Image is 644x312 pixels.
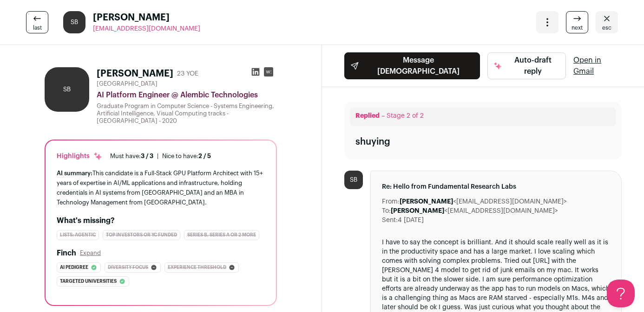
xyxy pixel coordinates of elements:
button: Open dropdown [536,11,559,33]
span: Targeted universities [60,277,117,286]
h1: [PERSON_NAME] [97,67,173,80]
iframe: Help Scout Beacon - Open [607,280,635,307]
span: Diversity focus [108,263,148,272]
span: next [572,24,583,32]
dd: <[EMAIL_ADDRESS][DOMAIN_NAME]> [400,197,567,206]
dt: From: [382,197,400,206]
ul: | [110,153,211,160]
a: last [26,11,48,33]
dt: Sent: [382,216,398,225]
h2: What's missing? [57,215,265,226]
span: – [381,113,385,119]
div: shuying [355,135,390,148]
div: AI Platform Engineer @ Alembic Technologies [97,89,277,101]
button: Expand [80,249,101,257]
dt: To: [382,206,391,216]
div: Lists: Agentic [57,230,99,240]
div: This candidate is a Full-Stack GPU Platform Architect with 15+ years of expertise in AI/ML applic... [57,168,265,208]
b: [PERSON_NAME] [391,208,444,214]
div: Series B, Series A or 2 more [184,230,259,240]
span: AI summary: [57,170,92,176]
span: Experience threshold [168,263,226,272]
dd: <[EMAIL_ADDRESS][DOMAIN_NAME]> [391,206,558,216]
span: [PERSON_NAME] [93,11,200,24]
div: 23 YOE [177,69,198,78]
b: [PERSON_NAME] [400,198,453,205]
a: Open in Gmail [573,55,622,77]
div: Nice to have: [162,153,211,160]
a: next [566,11,588,33]
span: [GEOGRAPHIC_DATA] [97,80,158,88]
dd: 4 [DATE] [398,216,424,225]
div: Highlights [57,152,103,161]
button: Message [DEMOGRAPHIC_DATA] [344,52,480,79]
div: SB [45,67,89,112]
a: [EMAIL_ADDRESS][DOMAIN_NAME] [93,24,200,33]
button: Auto-draft reply [487,52,566,79]
span: Replied [355,113,380,119]
span: Stage 2 of 2 [387,113,424,119]
div: SB [63,11,85,33]
div: Graduate Program in Computer Science - Systems Engineering, Artificial Intelligence, Visual Compu... [97,102,277,125]
span: 3 / 3 [141,153,153,159]
span: Ai pedigree [60,263,88,272]
div: Must have: [110,153,153,160]
span: esc [602,24,611,32]
span: last [33,24,42,32]
h2: Finch [57,248,76,259]
span: 2 / 5 [198,153,211,159]
div: Top Investors or YC Funded [103,230,180,240]
a: Close [596,11,618,33]
span: [EMAIL_ADDRESS][DOMAIN_NAME] [93,25,200,32]
div: SB [344,171,363,189]
span: Re: Hello from Fundamental Research Labs [382,182,610,191]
